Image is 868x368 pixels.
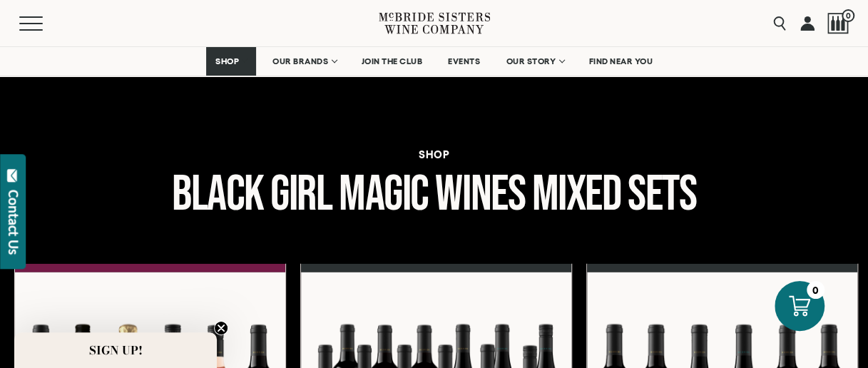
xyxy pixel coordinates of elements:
span: FIND NEAR YOU [589,56,653,66]
span: wines [435,165,525,225]
a: OUR BRANDS [263,47,345,76]
span: OUR STORY [506,56,556,66]
span: OUR BRANDS [272,56,328,66]
div: Contact Us [6,190,21,255]
span: 0 [842,9,854,22]
span: JOIN THE CLUB [362,56,423,66]
span: black [172,165,264,225]
button: Mobile Menu Trigger [19,16,71,31]
a: EVENTS [439,47,489,76]
span: SIGN UP! [89,342,143,359]
div: 0 [807,281,824,299]
a: FIND NEAR YOU [580,47,663,76]
span: magic [339,165,429,225]
span: SHOP [215,56,240,66]
span: EVENTS [448,56,480,66]
div: SIGN UP!Close teaser [14,332,217,368]
span: Mixed [532,165,621,225]
a: OUR STORY [496,47,573,76]
span: girl [270,165,332,225]
button: Close teaser [214,321,228,335]
a: JOIN THE CLUB [352,47,432,76]
a: SHOP [206,47,256,76]
span: Sets [628,165,696,225]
